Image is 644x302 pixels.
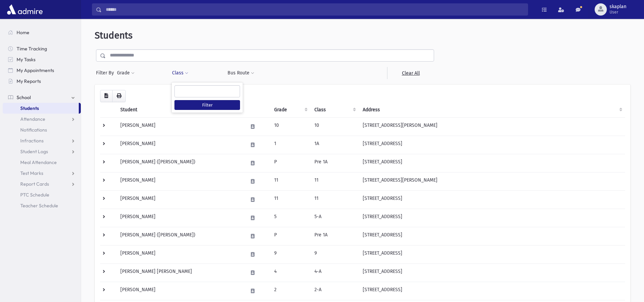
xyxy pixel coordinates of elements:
th: Student: activate to sort column descending [116,102,244,118]
span: Time Tracking [17,46,47,52]
span: Test Marks [20,170,43,176]
td: [STREET_ADDRESS] [359,190,625,209]
span: Report Cards [20,181,49,187]
a: Time Tracking [3,43,81,54]
a: Clear All [387,67,434,79]
td: [STREET_ADDRESS] [359,263,625,282]
td: [PERSON_NAME] [116,190,244,209]
span: My Reports [17,78,41,84]
a: Meal Attendance [3,157,81,168]
td: [PERSON_NAME] [116,172,244,190]
td: 4 [270,263,310,282]
td: [PERSON_NAME] [PERSON_NAME] [116,263,244,282]
td: 4-A [310,263,359,282]
td: 11 [310,172,359,190]
img: AdmirePro [5,3,44,16]
a: PTC Schedule [3,189,81,200]
td: 2-A [310,282,359,300]
button: Class [172,67,189,79]
td: [PERSON_NAME] [116,209,244,227]
button: Print [112,90,126,102]
td: 11 [310,190,359,209]
span: Notifications [20,127,47,133]
span: User [610,9,626,15]
span: My Tasks [17,56,35,63]
td: [PERSON_NAME] [116,245,244,263]
a: Infractions [3,135,81,146]
a: My Tasks [3,54,81,65]
td: 5 [270,209,310,227]
td: P [270,154,310,172]
td: [PERSON_NAME] [116,136,244,154]
td: [STREET_ADDRESS] [359,227,625,245]
a: Home [3,27,81,38]
span: Infractions [20,138,44,144]
td: [STREET_ADDRESS] [359,209,625,227]
a: School [3,92,81,103]
td: 1 [270,136,310,154]
td: Pre 1A [310,154,359,172]
a: Report Cards [3,179,81,189]
button: Grade [117,67,135,79]
a: Student Logs [3,146,81,157]
td: [PERSON_NAME] [116,117,244,136]
span: Meal Attendance [20,159,57,165]
a: Students [3,103,79,114]
td: [STREET_ADDRESS] [359,136,625,154]
th: Grade: activate to sort column ascending [270,102,310,118]
td: [STREET_ADDRESS] [359,282,625,300]
th: Class: activate to sort column ascending [310,102,359,118]
th: Address: activate to sort column ascending [359,102,625,118]
button: Filter [174,100,240,110]
td: 5-A [310,209,359,227]
span: My Appointments [17,67,54,73]
span: School [17,94,31,100]
td: 10 [310,117,359,136]
td: Pre 1A [310,227,359,245]
td: [STREET_ADDRESS] [359,245,625,263]
span: Students [95,30,133,41]
td: 11 [270,190,310,209]
a: Test Marks [3,168,81,179]
a: Attendance [3,114,81,124]
td: P [270,227,310,245]
a: Teacher Schedule [3,200,81,211]
td: 10 [270,117,310,136]
td: [PERSON_NAME] ([PERSON_NAME]) [116,154,244,172]
a: Notifications [3,124,81,135]
td: [STREET_ADDRESS][PERSON_NAME] [359,117,625,136]
span: Student Logs [20,148,48,155]
td: [STREET_ADDRESS] [359,154,625,172]
td: [PERSON_NAME] [116,282,244,300]
a: My Appointments [3,65,81,76]
span: Students [20,105,39,111]
td: 9 [270,245,310,263]
td: 2 [270,282,310,300]
td: [PERSON_NAME] ([PERSON_NAME]) [116,227,244,245]
span: Teacher Schedule [20,203,58,209]
td: 1A [310,136,359,154]
a: My Reports [3,76,81,87]
td: [STREET_ADDRESS][PERSON_NAME] [359,172,625,190]
span: Attendance [20,116,45,122]
span: PTC Schedule [20,192,49,198]
button: CSV [100,90,113,102]
input: Search [102,3,528,16]
button: Bus Route [227,67,255,79]
span: Home [17,29,29,36]
td: 9 [310,245,359,263]
span: skaplan [610,4,626,9]
span: Filter By [96,69,117,76]
td: 11 [270,172,310,190]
